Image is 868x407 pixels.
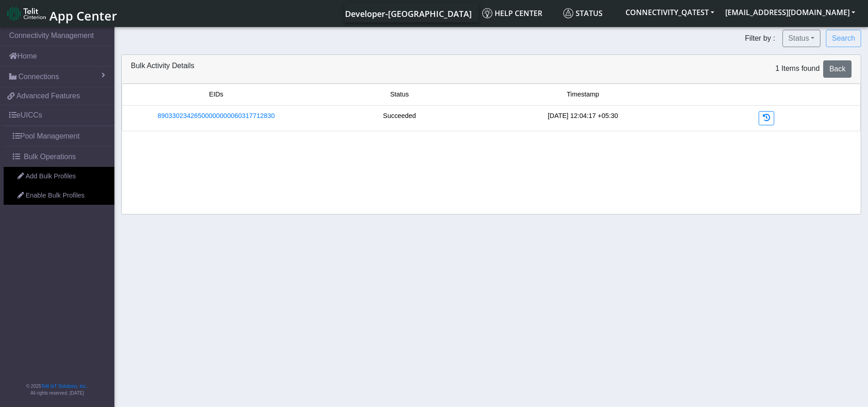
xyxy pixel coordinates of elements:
div: Succeeded [308,111,491,125]
button: [EMAIL_ADDRESS][DOMAIN_NAME] [720,4,861,21]
div: Timestamp [491,90,675,100]
a: App Center [7,4,116,23]
a: Pool Management [4,126,114,146]
a: 89033023426500000000060317712830 [157,111,275,121]
span: App Center [49,7,117,24]
span: Connections [18,71,59,82]
div: EIDs [124,90,308,100]
a: Help center [479,4,560,22]
img: knowledge.svg [482,8,492,18]
div: [DATE] 12:04:17 +05:30 [491,111,675,125]
a: Enable Bulk Profiles [4,186,114,205]
a: Back [823,60,852,78]
img: logo-telit-cinterion-gw-new.png [7,6,46,21]
a: Status [560,4,620,22]
img: status.svg [563,8,573,18]
span: Filter by : [745,34,775,42]
span: Back [829,65,846,73]
span: Status [563,8,603,18]
button: Status [782,30,820,47]
button: Search [826,30,861,47]
a: Add Bulk Profiles [4,167,114,186]
button: CONNECTIVITY_QATEST [620,4,720,21]
a: Bulk Operations [4,147,114,167]
a: Your current platform instance [345,4,471,22]
span: Developer-[GEOGRAPHIC_DATA] [345,8,472,19]
span: Bulk Operations [24,151,76,162]
span: Help center [482,8,542,18]
div: Bulk Activity Details [124,60,675,78]
span: 1 Items found [775,64,819,72]
span: Advanced Features [16,91,80,102]
div: Status [308,90,491,100]
a: Telit IoT Solutions, Inc. [41,384,87,389]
